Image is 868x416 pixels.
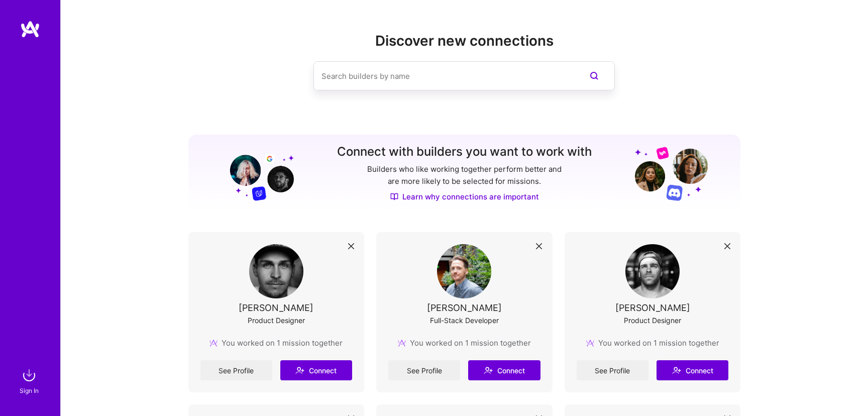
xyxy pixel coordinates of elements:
[249,244,303,298] img: User Avatar
[635,146,708,201] img: Grow your network
[468,360,540,380] button: Connect
[398,339,406,347] img: mission icon
[586,338,719,348] div: You worked on 1 mission together
[280,360,352,380] button: Connect
[390,191,539,202] a: Learn why connections are important
[536,243,542,249] i: icon Close
[209,338,343,348] div: You worked on 1 mission together
[21,365,39,396] a: sign inSign In
[221,146,294,201] img: Grow your network
[337,145,592,159] h3: Connect with builders you want to work with
[365,163,564,187] p: Builders who like working together perform better and are more likely to be selected for missions.
[398,338,531,348] div: You worked on 1 mission together
[625,244,680,298] img: User Avatar
[19,365,39,385] img: sign in
[427,302,502,313] div: [PERSON_NAME]
[248,315,305,326] div: Product Designer
[588,70,600,82] i: icon SearchPurple
[615,302,690,313] div: [PERSON_NAME]
[295,366,304,375] i: icon Connect
[388,360,460,380] a: See Profile
[624,315,681,326] div: Product Designer
[437,244,491,298] img: User Avatar
[20,20,40,38] img: logo
[586,339,594,347] img: mission icon
[577,360,648,380] a: See Profile
[200,360,272,380] a: See Profile
[430,315,499,326] div: Full-Stack Developer
[390,192,398,201] img: Discover
[724,243,730,249] i: icon Close
[209,339,218,347] img: mission icon
[321,63,567,89] input: Search builders by name
[657,360,728,380] button: Connect
[20,385,39,396] div: Sign In
[484,366,493,375] i: icon Connect
[188,33,741,49] h2: Discover new connections
[672,366,681,375] i: icon Connect
[239,302,313,313] div: [PERSON_NAME]
[348,243,354,249] i: icon Close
